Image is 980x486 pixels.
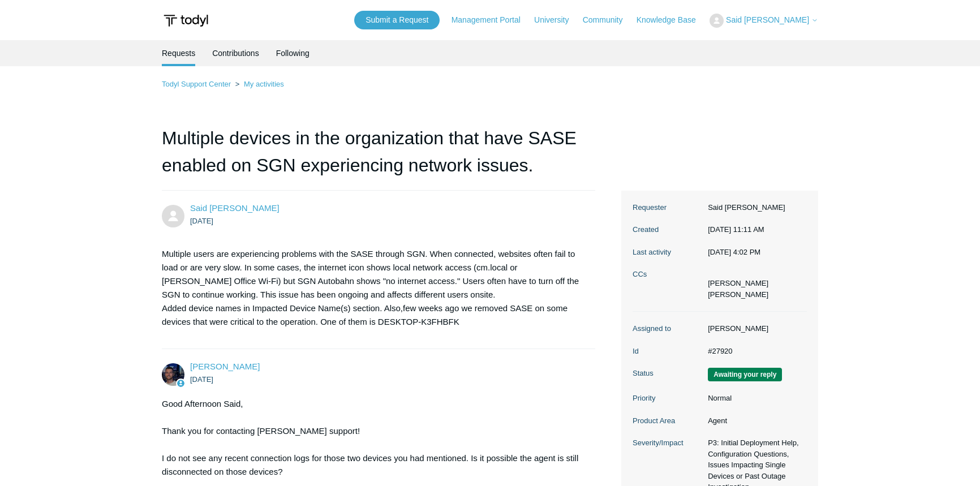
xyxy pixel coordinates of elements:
a: Todyl Support Center [162,80,231,88]
dt: Status [633,368,702,379]
dt: Assigned to [633,323,702,334]
time: 09/04/2025, 11:11 [708,225,764,234]
p: Multiple users are experiencing problems with the SASE through SGN. When connected, websites ofte... [162,247,584,329]
a: Submit a Request [354,11,440,29]
dt: Created [633,224,702,235]
a: Management Portal [452,14,532,26]
li: Michael Collins [708,278,768,289]
a: Community [583,14,634,26]
a: Knowledge Base [637,14,707,26]
li: Requests [162,40,195,66]
dt: Last activity [633,247,702,258]
span: Said Yosin Burkhani [190,203,280,213]
span: We are waiting for you to respond [708,368,782,381]
h1: Multiple devices in the organization that have SASE enabled on SGN experiencing network issues. [162,124,595,191]
img: Todyl Support Center Help Center home page [162,10,210,31]
dd: #27920 [702,346,807,357]
time: 09/12/2025, 16:02 [708,248,760,256]
li: Nicholas Weber [708,289,768,300]
dd: [PERSON_NAME] [702,323,807,334]
dt: Requester [633,202,702,213]
dt: Priority [633,393,702,404]
button: Said [PERSON_NAME] [710,14,818,28]
a: Contributions [212,40,259,66]
span: Said [PERSON_NAME] [726,15,809,24]
dt: CCs [633,269,702,280]
a: [PERSON_NAME] [190,362,260,371]
dd: Agent [702,415,807,427]
span: Connor Davis [190,362,260,371]
li: My activities [233,80,284,88]
a: My activities [244,80,284,88]
dd: Said [PERSON_NAME] [702,202,807,213]
dt: Severity/Impact [633,437,702,449]
a: University [534,14,580,26]
time: 09/04/2025, 11:11 [190,217,213,225]
li: Todyl Support Center [162,80,233,88]
dd: Normal [702,393,807,404]
time: 09/04/2025, 11:26 [190,375,213,384]
a: Said [PERSON_NAME] [190,203,280,213]
dt: Product Area [633,415,702,427]
dt: Id [633,346,702,357]
a: Following [276,40,310,66]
